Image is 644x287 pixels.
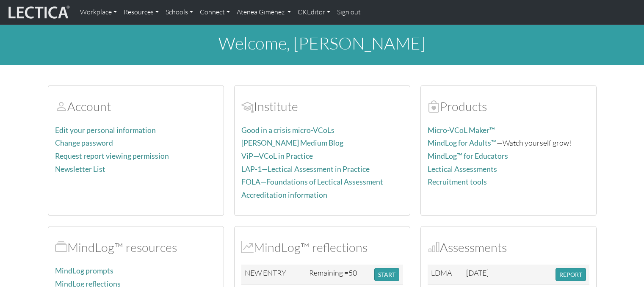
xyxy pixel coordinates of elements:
[233,3,294,21] a: Atenea Giménez
[55,99,217,114] h2: Account
[348,268,357,277] span: 50
[306,265,371,285] td: Remaining =
[55,152,169,160] a: Request report viewing permission
[77,3,120,21] a: Workplace
[428,137,589,149] p: —Watch yourself grow!
[294,3,334,21] a: CKEditor
[334,3,364,21] a: Sign out
[6,4,70,20] img: lecticalive
[556,268,586,281] button: REPORT
[428,138,497,147] a: MindLog for Adults™
[162,3,196,21] a: Schools
[428,126,495,135] a: Micro-VCoL Maker™
[241,265,306,285] td: NEW ENTRY
[55,138,113,147] a: Change password
[428,265,463,285] td: LDMA
[241,165,370,174] a: LAP-1—Lectical Assessment in Practice
[241,126,334,135] a: Good in a crisis micro-VCoLs
[428,165,497,174] a: Lectical Assessments
[428,177,487,186] a: Recruitment tools
[428,240,589,255] h2: Assessments
[55,165,105,174] a: Newsletter List
[241,99,254,114] span: Account
[55,240,217,255] h2: MindLog™ resources
[428,99,589,114] h2: Products
[241,240,254,255] span: MindLog
[196,3,233,21] a: Connect
[241,152,313,160] a: ViP—VCoL in Practice
[428,99,440,114] span: Products
[241,177,383,186] a: FOLA—Foundations of Lectical Assessment
[241,240,403,255] h2: MindLog™ reflections
[241,99,403,114] h2: Institute
[120,3,162,21] a: Resources
[55,240,67,255] span: MindLog™ resources
[55,126,156,135] a: Edit your personal information
[428,240,440,255] span: Assessments
[241,138,343,147] a: [PERSON_NAME] Medium Blog
[55,99,67,114] span: Account
[55,266,113,275] a: MindLog prompts
[241,190,327,199] a: Accreditation information
[428,152,508,160] a: MindLog™ for Educators
[466,268,489,277] span: [DATE]
[374,268,399,281] button: START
